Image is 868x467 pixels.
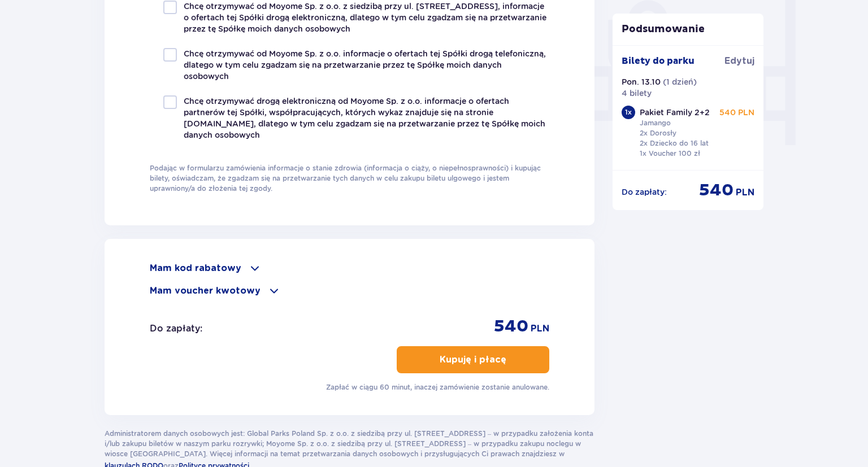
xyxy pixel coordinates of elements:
p: Podsumowanie [613,23,764,36]
p: Jamango [640,118,671,128]
button: Kupuję i płacę [397,346,549,373]
span: 540 [494,316,528,337]
p: Mam kod rabatowy [150,262,241,274]
p: Do zapłaty : [622,186,667,198]
p: Chcę otrzymywać od Moyome Sp. z o.o. informacje o ofertach tej Spółki drogą telefoniczną, dlatego... [184,48,549,82]
p: Podając w formularzu zamówienia informacje o stanie zdrowia (informacja o ciąży, o niepełnosprawn... [150,163,549,194]
p: Chcę otrzymywać drogą elektroniczną od Moyome Sp. z o.o. informacje o ofertach partnerów tej Spół... [184,95,549,141]
div: 1 x [622,106,635,119]
p: Chcę otrzymywać od Moyome Sp. z o.o. z siedzibą przy ul. [STREET_ADDRESS], informacje o ofertach ... [184,1,549,34]
p: 2x Dorosły 2x Dziecko do 16 lat 1x Voucher 100 zł [640,128,709,159]
p: Pon. 13.10 [622,76,661,88]
p: 4 bilety [622,88,652,99]
p: Kupuję i płacę [440,353,506,366]
p: Do zapłaty : [150,322,202,335]
p: Mam voucher kwotowy [150,285,261,297]
span: PLN [531,322,549,335]
p: ( 1 dzień ) [663,76,697,88]
span: 540 [699,180,734,201]
p: Pakiet Family 2+2 [640,107,710,118]
p: 540 PLN [719,107,754,118]
span: PLN [736,186,754,199]
p: Bilety do parku [622,55,695,67]
p: Zapłać w ciągu 60 minut, inaczej zamówienie zostanie anulowane. [326,382,549,392]
span: Edytuj [724,55,754,67]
